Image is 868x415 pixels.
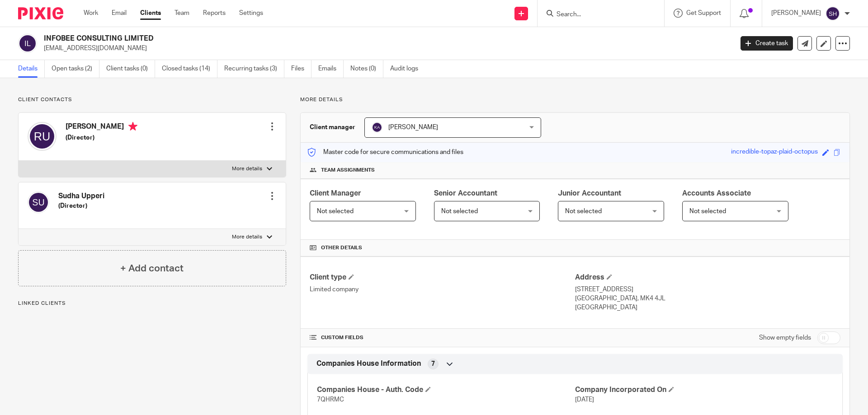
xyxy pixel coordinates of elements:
[575,396,594,403] span: [DATE]
[307,148,463,157] p: Master code for secure communications and files
[316,359,421,368] span: Companies House Information
[18,300,286,307] p: Linked clients
[18,60,45,78] a: Details
[317,208,354,214] span: Not selected
[759,333,811,342] label: Show empty fields
[120,261,184,275] h4: + Add contact
[52,60,99,78] a: Open tasks (2)
[84,9,98,18] a: Work
[175,9,189,18] a: Team
[731,147,818,158] div: incredible-topaz-plaid-octopus
[58,201,104,210] h5: (Director)
[203,9,226,18] a: Reports
[741,36,793,51] a: Create task
[58,191,104,201] h4: Sudha Upperi
[826,6,840,21] img: svg%3E
[310,190,361,197] span: Client Manager
[291,60,311,78] a: Files
[321,167,375,174] span: Team assignments
[575,385,833,395] h4: Company Incorporated On
[18,34,37,53] img: svg%3E
[558,190,621,197] span: Junior Accountant
[310,123,355,132] h3: Client manager
[372,122,382,133] img: svg%3E
[771,9,821,18] p: [PERSON_NAME]
[575,294,840,303] p: [GEOGRAPHIC_DATA], MK4 4JL
[686,10,721,16] span: Get Support
[18,7,63,19] img: Pixie
[28,191,49,213] img: svg%3E
[575,285,840,294] p: [STREET_ADDRESS]
[310,273,575,282] h4: Client type
[318,60,344,78] a: Emails
[28,122,57,151] img: svg%3E
[321,244,362,252] span: Other details
[300,96,850,103] p: More details
[239,9,263,18] a: Settings
[431,359,435,368] span: 7
[18,96,286,103] p: Client contacts
[434,190,497,197] span: Senior Accountant
[310,285,575,294] p: Limited company
[224,60,284,78] a: Recurring tasks (3)
[317,385,575,395] h4: Companies House - Auth. Code
[388,124,438,131] span: [PERSON_NAME]
[66,133,137,142] h5: (Director)
[350,60,383,78] a: Notes (0)
[128,122,137,131] i: Primary
[317,396,344,403] span: 7QHRMC
[232,233,262,241] p: More details
[310,334,575,341] h4: CUSTOM FIELDS
[112,9,127,18] a: Email
[565,208,602,214] span: Not selected
[689,208,726,214] span: Not selected
[556,11,637,19] input: Search
[44,34,590,43] h2: INFOBEE CONSULTING LIMITED
[232,165,262,173] p: More details
[575,303,840,312] p: [GEOGRAPHIC_DATA]
[682,190,751,197] span: Accounts Associate
[66,122,137,133] h4: [PERSON_NAME]
[575,273,840,282] h4: Address
[390,60,425,78] a: Audit logs
[162,60,217,78] a: Closed tasks (14)
[441,208,478,214] span: Not selected
[106,60,155,78] a: Client tasks (0)
[44,44,727,53] p: [EMAIL_ADDRESS][DOMAIN_NAME]
[140,9,161,18] a: Clients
